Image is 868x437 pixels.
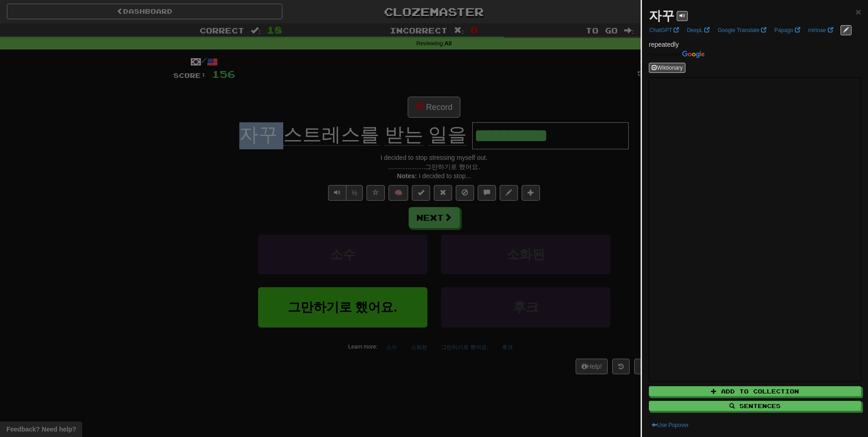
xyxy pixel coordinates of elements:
[649,51,705,58] img: Color short
[649,420,691,430] button: Use Popover
[649,386,861,396] button: Add to Collection
[841,25,852,35] button: edit links
[771,25,803,35] a: Papago
[649,401,861,411] button: Sentences
[649,63,685,73] button: Wiktionary
[649,9,674,23] strong: 자꾸
[647,25,682,35] a: ChatGPT
[684,25,712,35] a: DeepL
[805,25,836,35] a: mirinae
[856,7,861,16] button: Close
[856,6,861,17] span: ×
[715,25,769,35] a: Google Translate
[649,41,679,48] span: repeatedly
